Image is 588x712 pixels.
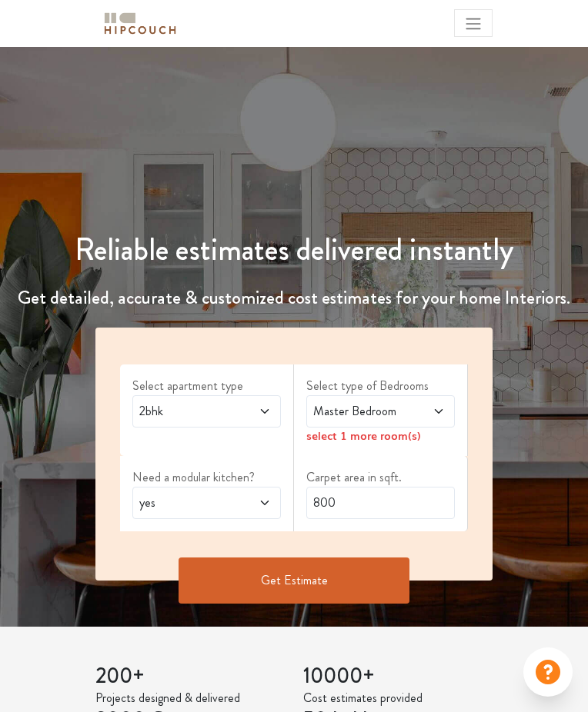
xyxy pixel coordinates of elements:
span: yes [136,494,237,512]
p: Cost estimates provided [303,689,493,707]
label: Select apartment type [132,377,281,395]
input: Enter area sqft [306,487,455,519]
p: Projects designed & delivered [95,689,285,707]
span: Master Bedroom [310,402,411,421]
h4: Get detailed, accurate & customized cost estimates for your home Interiors. [9,287,579,309]
span: logo-horizontal.svg [102,6,179,41]
h3: 200+ [95,664,285,690]
div: select 1 more room(s) [306,428,455,444]
label: Select type of Bedrooms [306,377,455,395]
label: Carpet area in sqft. [306,468,455,487]
h1: Reliable estimates delivered instantly [9,231,579,268]
button: Get Estimate [179,557,409,604]
h3: 10000+ [303,664,493,690]
span: 2bhk [136,402,237,421]
label: Need a modular kitchen? [132,468,281,487]
img: logo-horizontal.svg [102,10,179,37]
button: Toggle navigation [454,9,493,37]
